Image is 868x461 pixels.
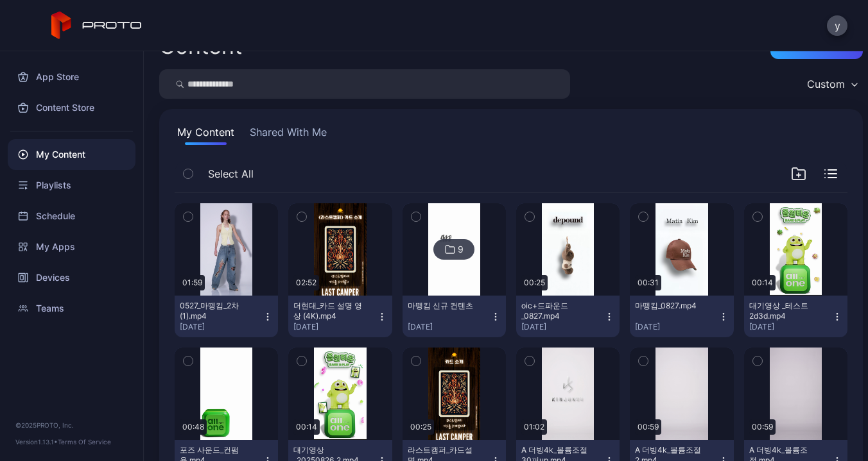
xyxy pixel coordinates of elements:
div: 대기영상 _테스트2d3d.mp4 [749,301,820,321]
div: [DATE] [293,322,376,332]
button: Custom [801,69,863,99]
div: 9 [458,244,464,255]
div: 0527_마뗑킴_2차 (1).mp4 [180,301,250,321]
a: App Store [8,62,135,92]
div: [DATE] [408,322,490,332]
a: Devices [8,262,135,293]
div: oic+드파운드_0827.mp4 [521,301,592,321]
div: [DATE] [521,322,604,332]
span: Select All [208,166,254,181]
div: 더현대_카드 설명 영상 (4K).mp4 [293,301,364,321]
a: My Apps [8,231,135,262]
button: 마뗑킴_0827.mp4[DATE] [630,296,733,337]
div: Content [159,35,242,57]
div: 마뗑킴 신규 컨텐츠 [408,301,478,311]
button: 대기영상 _테스트2d3d.mp4[DATE] [744,296,847,337]
div: © 2025 PROTO, Inc. [15,420,128,430]
button: My Content [175,124,237,145]
button: oic+드파운드_0827.mp4[DATE] [516,296,620,337]
button: 0527_마뗑킴_2차 (1).mp4[DATE] [175,296,278,337]
a: My Content [8,139,135,170]
button: 마뗑킴 신규 컨텐츠[DATE] [403,296,506,337]
a: Schedule [8,201,135,231]
a: Content Store [8,92,135,123]
a: Terms Of Service [58,438,111,446]
div: Custom [807,78,845,90]
button: Shared With Me [247,124,329,145]
a: Teams [8,293,135,324]
button: 더현대_카드 설명 영상 (4K).mp4[DATE] [288,296,392,337]
span: Version 1.13.1 • [15,438,58,446]
button: y [827,15,847,36]
div: [DATE] [180,322,263,332]
div: [DATE] [749,322,832,332]
div: [DATE] [635,322,718,332]
a: Playlists [8,170,135,201]
div: 마뗑킴_0827.mp4 [635,301,706,311]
